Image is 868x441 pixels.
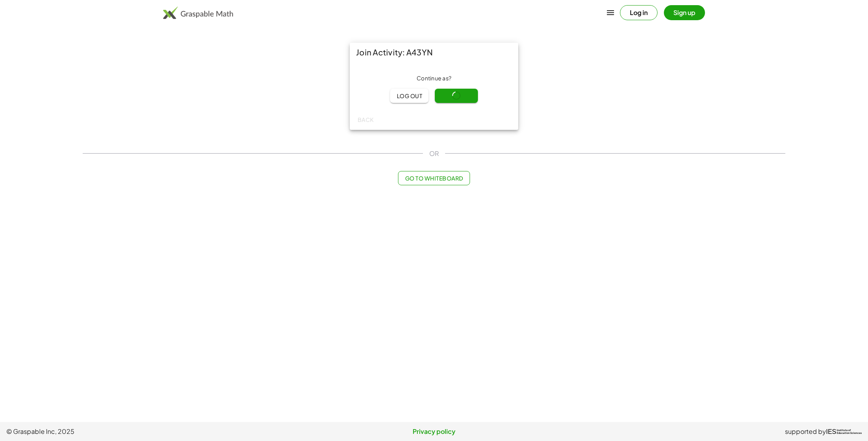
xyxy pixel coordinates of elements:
[785,427,826,436] span: supported by
[396,92,422,99] span: Log out
[350,43,518,62] div: Join Activity: A43YN
[826,427,862,436] a: IESInstitute ofEducation Sciences
[390,89,428,103] button: Log out
[620,5,658,20] button: Log in
[292,427,577,436] a: Privacy policy
[398,171,470,185] button: Go to Whiteboard
[826,428,836,435] span: IES
[664,5,705,20] button: Sign up
[356,74,512,82] div: Continue as ?
[405,175,463,182] span: Go to Whiteboard
[429,149,439,158] span: OR
[6,427,292,436] span: © Graspable Inc, 2025
[837,429,862,435] span: Institute of Education Sciences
